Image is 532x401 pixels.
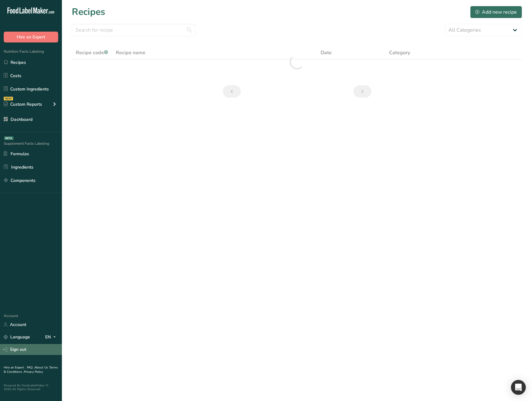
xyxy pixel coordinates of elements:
div: EN [45,333,58,341]
div: Add new recipe [475,8,517,16]
a: Previous page [223,85,241,98]
h1: Recipes [72,5,105,19]
button: Add new recipe [470,6,522,18]
a: Next page [353,85,371,98]
a: FAQ . [27,365,34,370]
input: Search for recipe [72,24,196,36]
div: Open Intercom Messenger [511,380,526,395]
a: Hire an Expert . [4,365,26,370]
div: Powered By FoodLabelMaker © 2025 All Rights Reserved [4,384,58,391]
a: Terms & Conditions . [4,365,58,374]
a: About Us . [34,365,49,370]
a: Language [4,332,30,342]
div: NEW [4,97,13,100]
a: Privacy Policy [24,370,43,374]
button: Hire an Expert [4,32,58,42]
div: Custom Reports [4,101,42,108]
div: BETA [4,136,14,140]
